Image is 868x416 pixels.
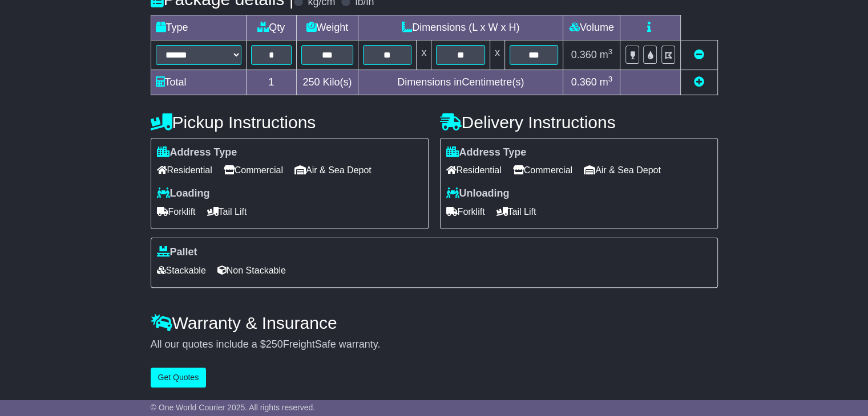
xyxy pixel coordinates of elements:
[207,203,247,221] span: Tail Lift
[157,187,210,200] label: Loading
[157,203,196,221] span: Forklift
[584,161,661,179] span: Air & Sea Depot
[608,75,613,83] sup: 3
[294,161,372,179] span: Air & Sea Depot
[490,40,504,70] td: x
[151,313,718,332] h4: Warranty & Insurance
[157,161,212,179] span: Residential
[246,70,296,95] td: 1
[446,187,510,200] label: Unloading
[296,70,358,95] td: Kilo(s)
[151,15,246,40] td: Type
[358,70,563,95] td: Dimensions in Centimetre(s)
[571,49,597,60] span: 0.360
[358,15,563,40] td: Dimensions (L x W x H)
[266,338,283,350] span: 250
[246,15,296,40] td: Qty
[157,146,237,159] label: Address Type
[151,368,207,388] button: Get Quotes
[151,70,246,95] td: Total
[157,246,197,259] label: Pallet
[440,113,718,132] h4: Delivery Instructions
[513,161,572,179] span: Commercial
[224,161,283,179] span: Commercial
[302,76,320,88] span: 250
[563,15,620,40] td: Volume
[496,203,536,221] span: Tail Lift
[600,76,613,88] span: m
[151,403,316,412] span: © One World Courier 2025. All rights reserved.
[571,76,597,88] span: 0.360
[157,262,206,279] span: Stackable
[446,146,527,159] label: Address Type
[446,161,502,179] span: Residential
[694,76,704,88] a: Add new item
[600,49,613,60] span: m
[446,203,485,221] span: Forklift
[151,338,718,351] div: All our quotes include a $ FreightSafe warranty.
[417,40,431,70] td: x
[151,113,429,132] h4: Pickup Instructions
[296,15,358,40] td: Weight
[217,262,286,279] span: Non Stackable
[608,47,613,56] sup: 3
[694,49,704,60] a: Remove this item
